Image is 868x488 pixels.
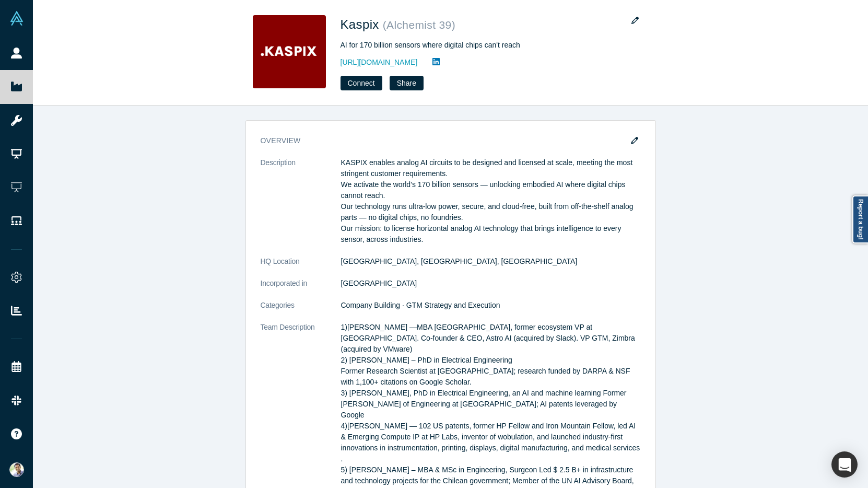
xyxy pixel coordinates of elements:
dt: Incorporated in [261,278,341,300]
span: Company Building · GTM Strategy and Execution [341,301,500,309]
small: ( Alchemist 39 ) [383,19,455,31]
button: Connect [341,76,382,90]
img: Ravi Belani's Account [9,462,24,477]
div: AI for 170 billion sensors where digital chips can't reach [341,40,633,51]
dt: Categories [261,300,341,322]
dd: [GEOGRAPHIC_DATA] [341,278,641,289]
button: Share [390,76,424,90]
a: Report a bug! [852,195,868,243]
span: Kaspix [341,17,383,31]
a: [URL][DOMAIN_NAME] [341,57,418,68]
dt: Description [261,157,341,256]
dd: [GEOGRAPHIC_DATA], [GEOGRAPHIC_DATA], [GEOGRAPHIC_DATA] [341,256,641,267]
h3: overview [261,135,626,146]
img: Alchemist Vault Logo [9,11,24,26]
img: Kaspix's Logo [253,15,326,88]
dt: HQ Location [261,256,341,278]
p: KASPIX enables analog AI circuits to be designed and licensed at scale, meeting the most stringen... [341,157,641,245]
